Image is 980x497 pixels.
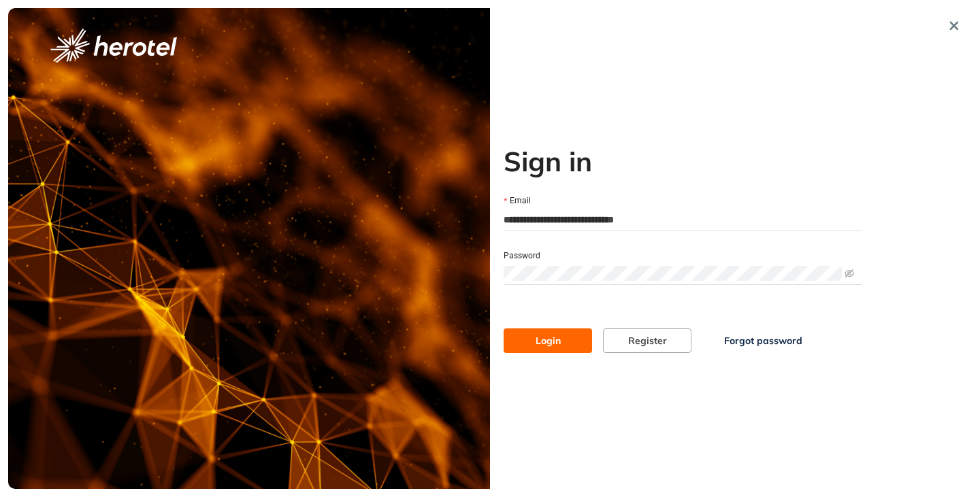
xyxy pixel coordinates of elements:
button: logo [29,29,199,63]
img: logo [50,29,177,63]
input: Password [504,266,842,281]
label: Password [504,250,540,262]
span: Register [628,333,667,348]
button: Forgot password [702,328,824,353]
span: eye-invisible [845,269,854,278]
button: Register [603,328,691,353]
button: Login [504,328,592,353]
label: Email [504,194,531,207]
span: Login [536,333,561,348]
h2: Sign in [504,145,862,177]
img: cover image [8,8,490,489]
span: Forgot password [724,333,802,348]
input: Email [504,209,862,230]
